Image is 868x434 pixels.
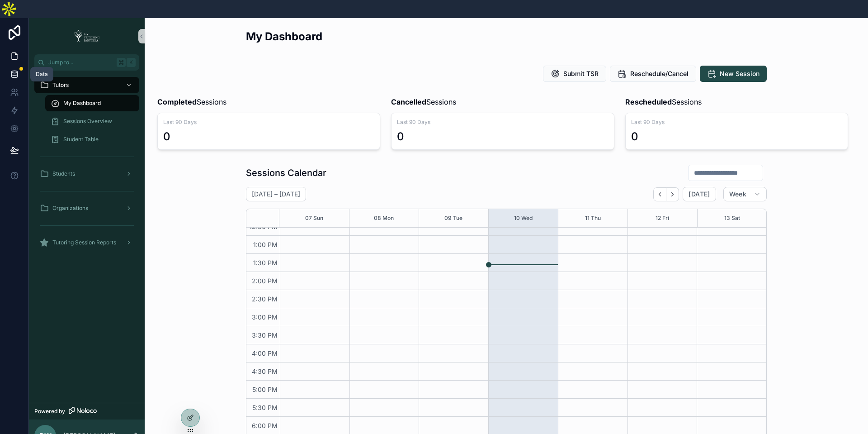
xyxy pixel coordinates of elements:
[34,200,139,216] a: Organizations
[724,209,740,227] button: 13 Sat
[52,239,116,246] span: Tutoring Session Reports
[610,66,696,82] button: Reschedule/Cancel
[157,97,197,106] strong: Completed
[391,96,456,107] span: Sessions
[250,277,280,285] span: 2:00 PM
[29,403,145,420] a: Powered by
[247,223,280,230] span: 12:30 PM
[34,77,139,93] a: Tutors
[45,95,139,111] a: My Dashboard
[631,129,638,144] div: 0
[157,96,226,107] span: Sessions
[163,119,374,126] span: Last 90 Days
[631,119,842,126] span: Last 90 Days
[514,209,533,227] button: 10 Wed
[625,96,702,107] span: Sessions
[720,69,759,78] span: New Session
[127,59,135,66] span: K
[34,54,139,71] button: Jump to...K
[251,241,280,248] span: 1:00 PM
[250,386,280,393] span: 5:00 PM
[250,331,280,339] span: 3:30 PM
[729,190,746,198] span: Week
[250,295,280,303] span: 2:30 PM
[625,97,672,106] strong: Rescheduled
[700,66,767,82] button: New Session
[246,167,326,179] h1: Sessions Calendar
[391,97,426,106] strong: Cancelled
[48,59,113,66] span: Jump to...
[250,349,280,357] span: 4:00 PM
[666,187,679,201] button: Next
[34,234,139,251] a: Tutoring Session Reports
[444,209,462,227] button: 09 Tue
[36,71,48,78] div: Data
[397,129,404,144] div: 0
[305,209,323,227] button: 07 Sun
[374,209,394,227] button: 08 Mon
[543,66,606,82] button: Submit TSR
[63,136,99,143] span: Student Table
[630,69,689,78] span: Reschedule/Cancel
[723,187,767,201] button: Week
[683,187,716,201] button: [DATE]
[29,71,145,262] div: scrollable content
[252,190,300,199] h2: [DATE] – [DATE]
[585,209,601,227] button: 11 Thu
[689,190,710,198] span: [DATE]
[45,131,139,148] a: Student Table
[34,166,139,182] a: Students
[250,313,280,321] span: 3:00 PM
[63,100,101,107] span: My Dashboard
[563,69,599,78] span: Submit TSR
[63,118,112,125] span: Sessions Overview
[251,259,280,267] span: 1:30 PM
[656,209,669,227] button: 12 Fri
[52,81,69,89] span: Tutors
[246,29,322,44] h2: My Dashboard
[163,129,170,144] div: 0
[250,404,280,411] span: 5:30 PM
[653,187,666,201] button: Back
[71,29,103,43] img: App logo
[52,205,88,212] span: Organizations
[52,170,75,177] span: Students
[250,422,280,429] span: 6:00 PM
[34,408,65,415] span: Powered by
[397,119,608,126] span: Last 90 Days
[45,113,139,129] a: Sessions Overview
[250,367,280,375] span: 4:30 PM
